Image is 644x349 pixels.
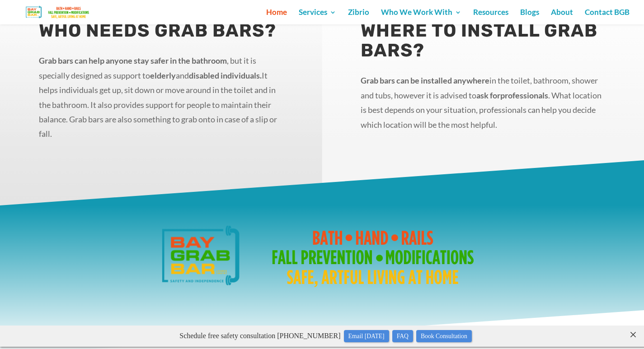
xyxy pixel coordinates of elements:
strong: Grab bars can be installed anywhere [361,75,489,85]
p: in the toilet, bathroom, shower and tubs, however it is advised to . What location is best depend... [361,73,606,132]
strong: ask for [476,90,500,100]
strong: elderly [150,70,176,80]
a: Resources [473,9,508,24]
a: FAQ [392,5,413,17]
h2: WHERE TO INSTALL GRAB BARS? [361,21,606,65]
p: Schedule free safety consultation [PHONE_NUMBER] [22,4,630,18]
img: Bay Grab Bar Social Media Graphics (2) [110,217,535,295]
a: Who We Work With [381,9,461,24]
img: Bay Grab Bar [15,4,101,20]
strong: Grab bars can help anyone stay safer in the bathroom [39,56,227,65]
a: About [551,9,573,24]
h2: WHO NEEDS GRAB BARS? [39,21,284,45]
a: Services [299,9,336,24]
a: Blogs [520,9,539,24]
close: × [629,2,638,11]
a: Book Consultation [416,5,472,17]
a: Home [266,9,287,24]
a: Zibrio [348,9,369,24]
b: professionals [500,90,548,100]
strong: disabled individuals. [189,70,262,80]
p: , but it is specially designed as support to and It helps individuals get up, sit down or move ar... [39,53,284,141]
a: Email [DATE] [344,5,389,17]
a: Contact BGB [585,9,630,24]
